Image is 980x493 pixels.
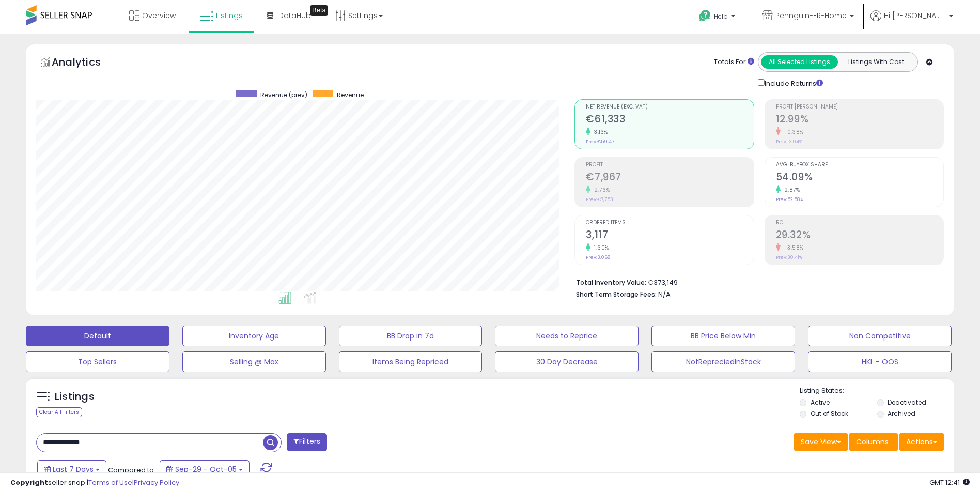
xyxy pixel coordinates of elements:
[808,326,952,346] button: Non Competitive
[586,254,610,260] small: Prev: 3,068
[776,220,943,226] span: ROI
[794,433,848,451] button: Save View
[884,10,946,21] span: Hi [PERSON_NAME]
[776,104,943,110] span: Profit [PERSON_NAME]
[776,138,802,145] small: Prev: 13.04%
[714,12,728,21] span: Help
[37,460,106,478] button: Last 7 Days
[586,104,753,110] span: Net Revenue (Exc. VAT)
[10,477,48,487] strong: Copyright
[216,10,243,21] span: Listings
[590,186,610,194] small: 2.76%
[53,464,94,474] span: Last 7 Days
[576,290,657,299] b: Short Term Storage Fees:
[776,162,943,168] span: Avg. Buybox Share
[775,10,847,21] span: Pennguin-FR-Home
[175,464,237,474] span: Sep-29 - Oct-05
[856,437,889,447] span: Columns
[800,386,954,396] p: Listing States:
[888,398,926,407] label: Deactivated
[781,186,800,194] small: 2.87%
[651,326,795,346] button: BB Price Below Min
[658,289,671,299] span: N/A
[182,326,326,346] button: Inventory Age
[142,10,176,21] span: Overview
[576,278,646,287] b: Total Inventory Value:
[691,2,745,34] a: Help
[287,433,327,451] button: Filters
[651,351,795,372] button: NotRepreciedInStock
[337,90,364,99] span: Revenue
[586,220,753,226] span: Ordered Items
[339,326,483,346] button: BB Drop in 7d
[10,478,179,488] div: seller snap | |
[339,351,483,372] button: Items Being Repriced
[134,477,179,487] a: Privacy Policy
[586,229,753,243] h2: 3,117
[888,409,915,418] label: Archived
[586,171,753,185] h2: €7,967
[36,407,82,417] div: Clear All Filters
[837,55,914,69] button: Listings With Cost
[781,244,804,252] small: -3.58%
[495,351,639,372] button: 30 Day Decrease
[811,409,848,418] label: Out of Stock
[586,113,753,127] h2: €61,333
[761,55,838,69] button: All Selected Listings
[590,128,608,136] small: 3.13%
[781,128,804,136] small: -0.38%
[870,10,953,34] a: Hi [PERSON_NAME]
[698,9,711,22] i: Get Help
[811,398,830,407] label: Active
[714,57,754,67] div: Totals For
[88,477,132,487] a: Terms of Use
[899,433,944,451] button: Actions
[776,171,943,185] h2: 54.09%
[776,254,802,260] small: Prev: 30.41%
[808,351,952,372] button: HKL - OOS
[310,5,328,16] div: Tooltip anchor
[776,229,943,243] h2: 29.32%
[26,326,169,346] button: Default
[776,196,803,203] small: Prev: 52.58%
[586,162,753,168] span: Profit
[776,113,943,127] h2: 12.99%
[586,196,613,203] small: Prev: €7,753
[278,10,311,21] span: DataHub
[586,138,616,145] small: Prev: €59,471
[108,465,155,475] span: Compared to:
[750,77,835,89] div: Include Returns
[495,326,639,346] button: Needs to Reprice
[52,55,121,72] h5: Analytics
[576,275,936,288] li: €373,149
[26,351,169,372] button: Top Sellers
[849,433,898,451] button: Columns
[160,460,250,478] button: Sep-29 - Oct-05
[929,477,970,487] span: 2025-10-13 12:41 GMT
[260,90,307,99] span: Revenue (prev)
[182,351,326,372] button: Selling @ Max
[590,244,609,252] small: 1.60%
[55,390,95,404] h5: Listings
